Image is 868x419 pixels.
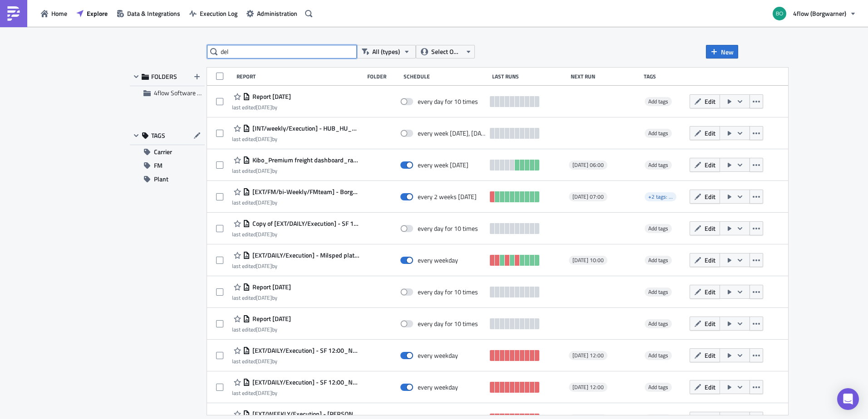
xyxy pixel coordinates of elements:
button: Select Owner [416,45,475,58]
div: every day for 10 times [418,97,478,106]
button: 4flow (Borgwarner) [767,4,861,24]
button: Edit [690,348,720,362]
button: Edit [690,317,720,331]
span: Add tags [645,319,672,328]
div: last edited by [232,358,360,365]
span: Execution Log [200,9,237,18]
span: [DATE] 12:00 [572,352,604,359]
span: [INT/weekly/Execution] - HUB_HU_mainrun_TO_list [250,124,360,132]
div: last edited by [232,104,291,111]
button: Administration [242,6,302,20]
span: Add tags [648,97,668,106]
button: Edit [690,158,720,172]
img: Avatar [772,6,787,21]
div: last edited by [232,294,291,301]
button: Edit [690,380,720,394]
span: [EXT/DAILY/Execution] - Milsped plate nr. overview - BW RTT [250,251,360,259]
div: every week on Tuesday [418,161,469,169]
div: Schedule [404,73,488,80]
time: 2025-06-03T12:25:40Z [256,293,272,302]
span: [EXT/DAILY/Execution] - SF 12:00_Not_collected_external sending to carrier [250,378,360,386]
span: Add tags [648,383,668,391]
span: Add tags [645,287,672,297]
button: Plant [130,172,205,186]
time: 2025-05-22T07:38:25Z [256,325,272,334]
div: Folder [367,73,399,80]
button: New [706,45,738,58]
button: Edit [690,190,720,204]
button: Carrier [130,145,205,159]
span: Add tags [648,129,668,137]
a: Home [36,6,72,20]
span: FM [154,159,163,172]
span: Edit [705,382,715,392]
span: Edit [705,192,715,201]
div: Last Runs [492,73,566,80]
span: Edit [705,160,715,170]
button: All (types) [357,45,416,58]
span: Add tags [645,224,672,233]
div: last edited by [232,136,360,142]
div: last edited by [232,199,360,206]
span: [DATE] 12:00 [572,384,604,391]
span: +2 tags: FM, Carrier [648,192,694,201]
button: Execution Log [185,6,242,20]
span: Data & Integrations [127,9,180,18]
span: [EXT/WEEKLY/Execution] - JAS FORWARDING GmbH KIBO premium price report [250,410,360,418]
button: Data & Integrations [112,6,185,20]
span: [DATE] 07:00 [572,193,604,200]
span: New [721,47,734,57]
span: [DATE] 06:00 [572,161,604,169]
div: Next Run [571,73,639,80]
time: 2025-09-22T08:11:18Z [256,103,272,112]
div: every weekday [418,351,458,360]
span: Plant [154,172,168,186]
span: Add tags [648,351,668,360]
span: Add tags [645,97,672,106]
span: [DATE] 10:00 [572,257,604,264]
button: Edit [690,94,720,108]
span: Edit [705,319,715,328]
div: every weekday [418,256,458,264]
span: Carrier [154,145,172,159]
div: Open Intercom Messenger [837,388,859,410]
span: Explore [87,9,108,18]
div: last edited by [232,167,360,174]
span: Report 2025-05-20 [250,315,291,323]
span: Add tags [645,129,672,138]
span: Report 2025-06-03 [250,283,291,291]
time: 2025-06-30T13:50:41Z [256,262,272,270]
span: Kibo_Premium freight dashboard_rawdata [250,156,360,164]
div: every weekday [418,383,458,391]
button: Edit [690,126,720,140]
input: Search Reports [207,45,357,58]
span: Report 2025-09-22 [250,93,291,101]
span: [EXT/DAILY/Execution] - SF 12:00_Not_delivered_external sending to carrier [250,346,360,355]
button: Edit [690,285,720,299]
time: 2025-07-08T14:33:51Z [256,230,272,239]
span: Add tags [648,224,668,233]
span: Copy of [EXT/DAILY/Execution] - SF 12:00_Not_delivered_external sending to carrier [250,219,360,228]
span: Add tags [645,351,672,360]
div: last edited by [232,326,291,333]
span: Add tags [648,287,668,296]
span: Edit [705,128,715,138]
time: 2025-09-12T11:57:29Z [256,389,272,397]
span: Edit [705,255,715,265]
button: Edit [690,221,720,235]
span: 4flow Software KAM [154,88,210,97]
div: every week on Tuesday, Wednesday, Thursday [418,129,485,137]
span: Edit [705,351,715,360]
button: Edit [690,253,720,267]
span: All (types) [372,47,400,57]
time: 2025-09-12T12:22:42Z [256,135,272,143]
div: every day for 10 times [418,224,478,233]
time: 2025-08-14T10:54:49Z [256,198,272,207]
a: Explore [72,6,112,20]
span: Add tags [648,256,668,264]
span: Add tags [648,161,668,169]
span: Edit [705,97,715,106]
